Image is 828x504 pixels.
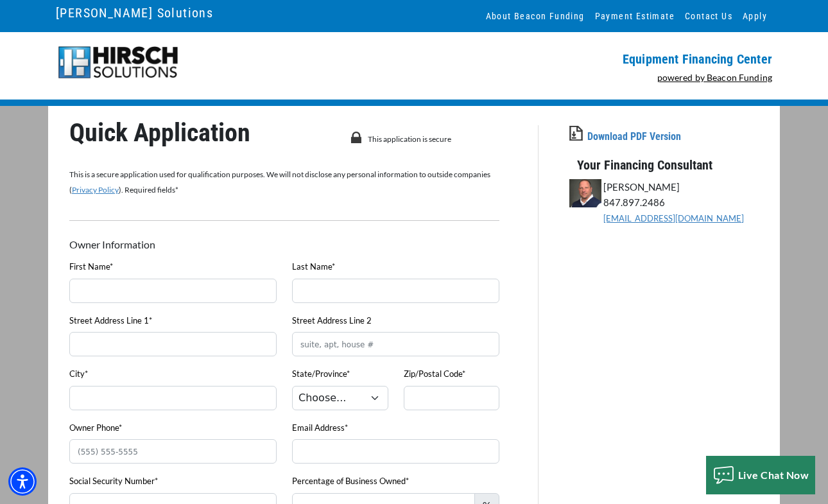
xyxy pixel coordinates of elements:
label: Owner Phone* [69,422,122,435]
p: [PERSON_NAME] [603,179,761,195]
p: Owner Information [69,237,202,252]
span: Live Chat Now [738,469,809,481]
button: Live Chat Now [706,456,816,494]
a: [PERSON_NAME] Solutions [56,2,213,24]
label: Last Name* [292,261,335,274]
p: Your Financing Consultant [569,144,788,173]
label: Email Address* [292,422,348,435]
a: send an email to JWesolowski@beaconfunding.com [603,213,744,223]
p: This application is secure [368,132,492,147]
p: 847.897.2486 [603,195,761,210]
p: Equipment Financing Center [422,51,772,67]
a: powered by Beacon Funding - open in a new tab [657,72,773,83]
label: City* [69,368,88,381]
input: (555) 555-5555 [69,439,277,464]
div: Accessibility Menu [8,467,37,496]
label: Social Security Number* [69,475,158,488]
img: John Wesolowski [569,179,601,207]
img: logo [56,45,180,80]
label: First Name* [69,261,113,274]
label: Street Address Line 1* [69,315,152,327]
label: Zip/Postal Code* [404,368,465,381]
a: Download PDF Version - open in a new tab [587,130,681,143]
label: State/Province* [292,368,350,381]
label: Street Address Line 2 [292,315,372,327]
p: This is a secure application used for qualification purposes. We will not disclose any personal i... [69,167,499,198]
p: Quick Application [69,125,314,141]
a: Privacy Policy - open in a new tab [72,185,119,195]
input: suite, apt, house # [292,332,499,356]
label: Percentage of Business Owned* [292,475,409,488]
